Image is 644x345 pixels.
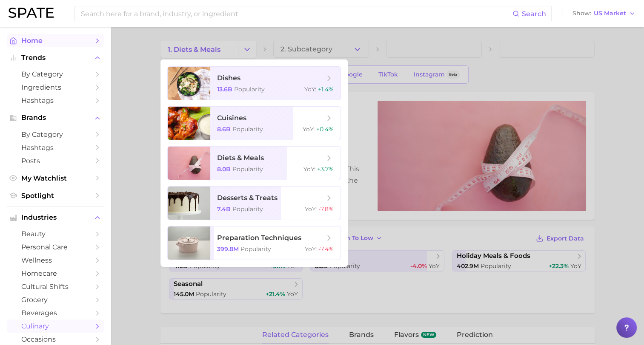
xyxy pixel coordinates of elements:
span: 399.8m [217,245,239,253]
span: cuisines [217,114,246,122]
span: Ingredients [21,83,89,91]
span: by Category [21,130,89,139]
span: Brands [21,114,89,122]
span: +3.7% [317,165,334,173]
a: Home [7,34,104,47]
a: wellness [7,254,104,267]
input: Search here for a brand, industry, or ingredient [80,6,512,21]
a: Spotlight [7,189,104,202]
a: grocery [7,293,104,306]
a: Hashtags [7,141,104,154]
span: occasions [21,335,89,343]
span: +1.4% [318,85,334,93]
a: culinary [7,320,104,333]
span: Hashtags [21,96,89,105]
button: ShowUS Market [570,8,638,19]
ul: Change Category [160,59,348,267]
span: Spotlight [21,192,89,200]
a: by Category [7,68,104,81]
span: desserts & treats [217,194,278,202]
button: Trends [7,51,104,64]
a: Ingredients [7,81,104,94]
span: Hashtags [21,144,89,152]
span: Search [522,10,546,18]
span: beauty [21,230,89,238]
a: cultural shifts [7,280,104,293]
span: YoY : [305,205,317,213]
a: personal care [7,240,104,254]
span: Show [572,11,591,16]
a: homecare [7,267,104,280]
span: -7.4% [318,245,334,253]
span: +0.4% [316,125,334,133]
span: Trends [21,54,89,62]
span: US Market [594,11,626,16]
span: Popularity [232,125,263,133]
span: grocery [21,296,89,304]
span: YoY : [304,85,316,93]
button: Industries [7,211,104,224]
span: diets & meals [217,154,264,162]
span: cultural shifts [21,283,89,291]
span: beverages [21,309,89,317]
span: Popularity [234,85,265,93]
span: My Watchlist [21,174,89,182]
span: Popularity [232,165,263,173]
span: wellness [21,256,89,264]
a: Hashtags [7,94,104,107]
a: Posts [7,154,104,167]
a: My Watchlist [7,172,104,185]
a: beverages [7,306,104,320]
span: Popularity [232,205,263,213]
span: dishes [217,74,240,82]
span: Popularity [240,245,271,253]
button: Brands [7,111,104,124]
span: Industries [21,214,89,221]
span: 8.6b [217,125,231,133]
span: YoY : [303,165,315,173]
span: Home [21,37,89,45]
span: -7.8% [318,205,334,213]
span: culinary [21,322,89,330]
img: SPATE [9,8,54,18]
span: YoY : [305,245,317,253]
span: 8.0b [217,165,231,173]
span: 13.6b [217,85,232,93]
span: Posts [21,157,89,165]
a: by Category [7,128,104,141]
span: YoY : [303,125,315,133]
span: personal care [21,243,89,251]
span: homecare [21,269,89,277]
span: by Category [21,70,89,78]
span: 7.4b [217,205,231,213]
span: preparation techniques [217,234,301,242]
a: beauty [7,227,104,240]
